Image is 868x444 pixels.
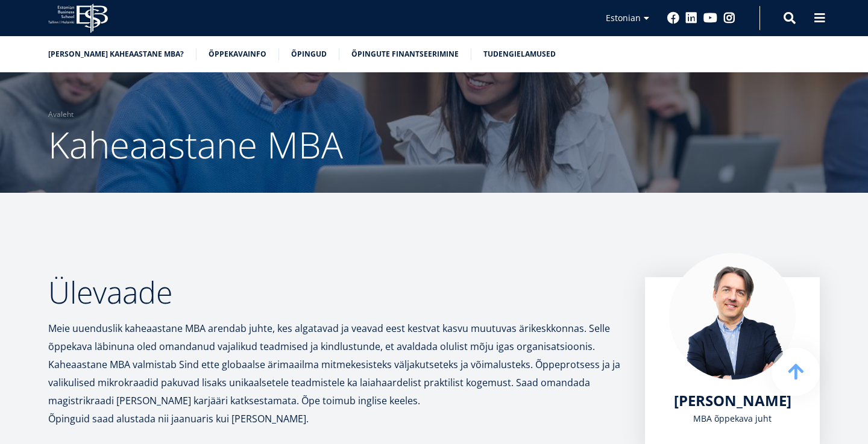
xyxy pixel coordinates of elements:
[48,108,74,120] a: Avaleht
[669,410,796,428] div: MBA õppekava juht
[48,48,184,60] a: [PERSON_NAME] kaheaastane MBA?
[48,120,343,169] span: Kaheaastane MBA
[723,12,735,24] a: Instagram
[483,48,556,60] a: Tudengielamused
[703,12,717,24] a: Youtube
[674,392,791,410] a: [PERSON_NAME]
[669,253,796,380] img: Marko Rillo
[48,319,621,410] p: Meie uuenduslik kaheaastane MBA arendab juhte, kes algatavad ja veavad eest kestvat kasvu muutuva...
[48,410,621,428] p: Õpinguid saad alustada nii jaanuaris kui [PERSON_NAME].
[674,390,791,410] span: [PERSON_NAME]
[685,12,697,24] a: Linkedin
[48,277,621,307] h2: Ülevaade
[291,48,327,60] a: Õpingud
[209,48,266,60] a: Õppekavainfo
[351,48,459,60] a: Õpingute finantseerimine
[667,12,679,24] a: Facebook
